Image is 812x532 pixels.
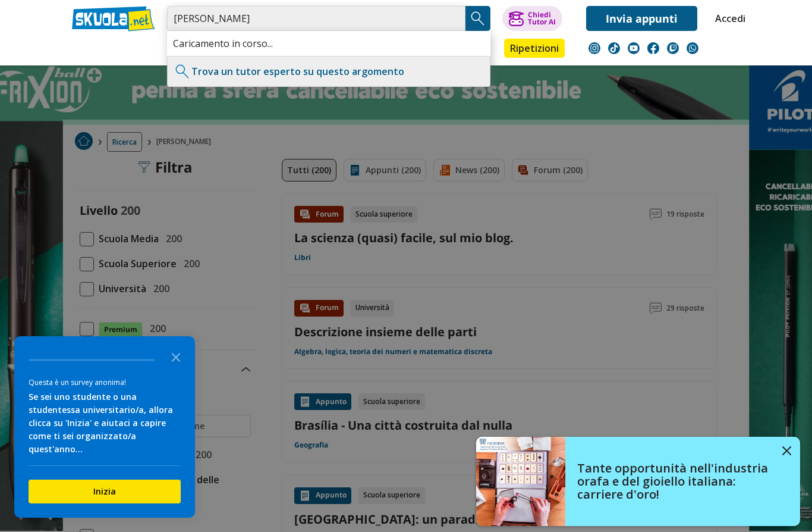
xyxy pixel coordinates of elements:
[469,10,487,27] img: Cerca appunti, riassunti o versioni
[164,345,188,368] button: Close the survey
[577,462,773,501] h4: Tante opportunità nell'industria orafa e del gioiello italiana: carriere d'oro!
[504,39,565,58] a: Ripetizioni
[167,6,465,31] input: Cerca appunti, riassunti o versioni
[29,390,181,456] div: Se sei uno studente o una studentessa universitario/a, allora clicca su 'Inizia' e aiutaci a capi...
[191,65,404,78] a: Trova un tutor esperto su questo argomento
[167,31,490,56] div: Caricamento in corso...
[14,336,195,518] div: Survey
[782,446,791,455] img: close
[687,42,698,54] img: WhatsApp
[29,377,181,388] div: Questa è un survey anonima!
[715,6,740,31] a: Accedi
[174,62,191,80] img: Trova un tutor esperto
[586,6,697,31] a: Invia appunti
[667,42,679,54] img: twitch
[608,42,620,54] img: tiktok
[465,6,490,31] button: Search Button
[528,11,556,26] div: Chiedi Tutor AI
[628,42,640,54] img: youtube
[502,6,562,31] button: ChiediTutor AI
[29,480,181,503] button: Inizia
[647,42,659,54] img: facebook
[476,437,800,526] a: Tante opportunità nell'industria orafa e del gioiello italiana: carriere d'oro!
[588,42,600,54] img: instagram
[164,39,218,60] a: Appunti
